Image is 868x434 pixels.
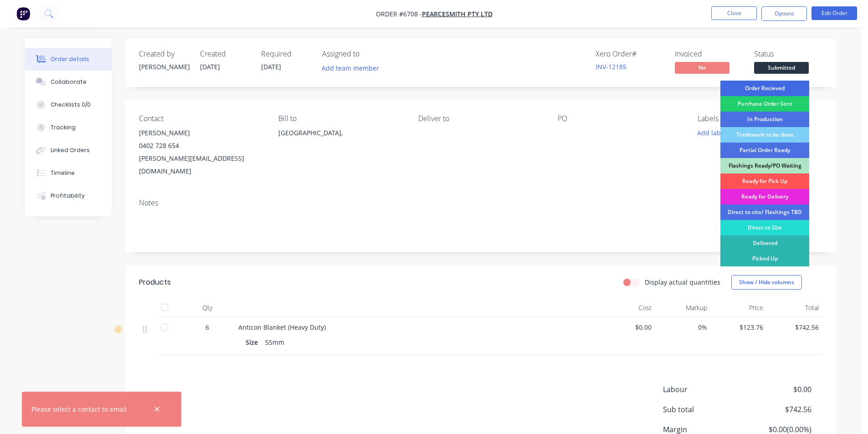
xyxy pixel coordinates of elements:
div: Invoiced [675,50,743,58]
span: $742.56 [770,322,819,332]
div: Order Recieved [720,81,809,96]
span: Anticon Blanket (Heavy Duty) [238,323,326,332]
div: Direct to Site [720,220,809,235]
div: Flashings Ready/PO Waiting [720,158,809,174]
button: Add team member [317,62,384,74]
div: Contact [139,114,264,123]
div: Picked Up [720,251,809,266]
div: Markup [655,299,711,317]
span: $123.76 [714,322,763,332]
div: [PERSON_NAME]0402 728 654[PERSON_NAME][EMAIL_ADDRESS][DOMAIN_NAME] [139,127,264,178]
span: 6 [205,322,209,332]
div: Partial Order Ready [720,143,809,158]
a: PearceSmith Pty Ltd [422,10,493,18]
span: Order #6708 - [376,10,422,18]
div: Qty [180,299,235,317]
button: Checklists 0/0 [25,93,112,116]
button: Order details [25,48,112,71]
div: Assigned to [322,50,413,58]
div: Deliver to [418,114,543,123]
img: Factory [16,7,30,20]
div: Cost [599,299,655,317]
a: INV-12185 [596,62,627,71]
div: Tradework to be done [720,127,809,143]
div: Size [246,336,262,349]
span: $0.00 [744,384,812,395]
div: Collaborate [51,78,87,86]
button: Collaborate [25,71,112,93]
button: Close [711,6,757,20]
div: Please select a contact to email [31,404,127,414]
div: Price [711,299,767,317]
div: Total [767,299,823,317]
div: Created [200,50,250,58]
div: Created by [139,50,189,58]
div: [GEOGRAPHIC_DATA], [278,127,403,139]
span: Sub total [663,404,744,415]
div: Profitability [51,192,85,200]
div: Linked Orders [51,146,90,154]
div: Ready for Pick Up [720,174,809,189]
button: Submitted [754,62,809,76]
div: Order details [51,55,89,63]
div: Xero Order # [596,50,664,58]
span: $742.56 [744,404,812,415]
button: Add labels [692,127,734,139]
button: Tracking [25,116,112,139]
span: No [675,62,729,73]
span: Submitted [754,62,809,73]
div: Products [139,277,171,288]
div: [PERSON_NAME] [139,62,189,71]
div: 0402 728 654 [139,139,264,152]
button: Timeline [25,162,112,184]
div: Checklists 0/0 [51,101,91,109]
span: Labour [663,384,744,395]
div: [PERSON_NAME][EMAIL_ADDRESS][DOMAIN_NAME] [139,152,264,178]
button: Add team member [322,62,384,74]
div: Timeline [51,169,75,177]
span: [DATE] [261,62,281,71]
div: Tracking [51,123,76,132]
button: Edit Order [812,6,857,20]
label: Display actual quantities [645,277,720,287]
div: Ready for Delivery [720,189,809,204]
div: PO [558,114,683,123]
div: Labels [698,114,822,123]
div: Bill to [278,114,403,123]
div: Notes [139,199,822,207]
span: 0% [659,322,708,332]
div: Required [261,50,311,58]
button: Linked Orders [25,139,112,162]
span: $0.00 [603,322,652,332]
div: Direct to site/ Flashings TBD [720,204,809,220]
div: [PERSON_NAME] [139,127,264,139]
span: [DATE] [200,62,220,71]
button: Options [761,6,807,21]
div: Purchase Order Sent [720,96,809,112]
button: Profitability [25,184,112,207]
div: [GEOGRAPHIC_DATA], [278,127,403,156]
div: Delivered [720,235,809,251]
div: Status [754,50,822,58]
div: 55mm [262,336,288,349]
div: In Production [720,112,809,127]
